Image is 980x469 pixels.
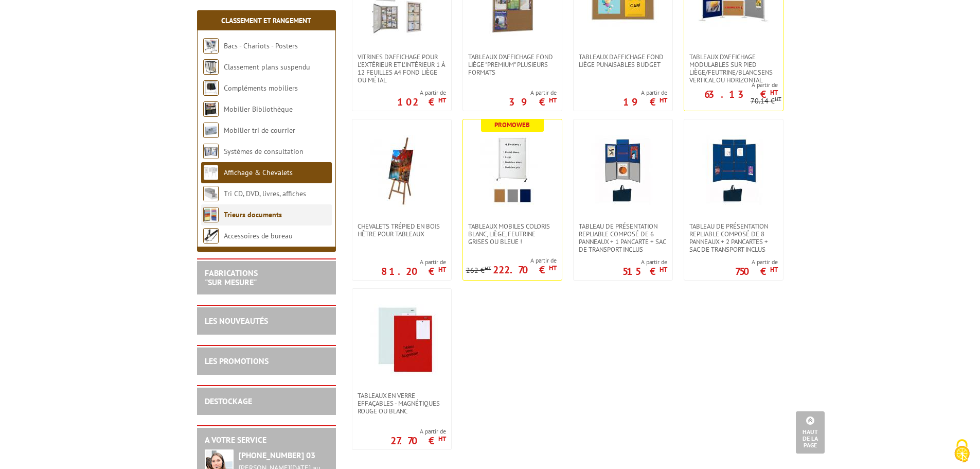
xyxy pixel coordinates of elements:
[203,165,219,180] img: Affichage & Chevalets
[203,59,219,75] img: Classement plans suspendu
[438,435,446,443] sup: HT
[203,186,219,201] img: Tri CD, DVD, livres, affiches
[468,222,557,246] span: Tableaux mobiles coloris blanc, liège, feutrine grises ou bleue !
[205,436,328,445] h2: A votre service
[438,265,446,274] sup: HT
[224,147,304,156] a: Systèmes de consultation
[684,81,778,89] span: A partir de
[509,99,557,105] p: 39 €
[358,392,446,415] span: Tableaux en verre Effaçables - Magnétiques Rouge ou Blanc
[660,265,667,274] sup: HT
[358,53,446,84] span: Vitrines d'affichage pour l'extérieur et l'intérieur 1 à 12 feuilles A4 fond liège ou métal
[224,168,293,177] a: Affichage & Chevalets
[623,89,667,97] span: A partir de
[623,99,667,105] p: 19 €
[224,126,295,135] a: Mobilier tri de courrier
[224,83,298,93] a: Compléments mobiliers
[203,207,219,222] img: Trieurs documents
[698,135,770,207] img: TABLEAU DE PRÉSENTATION REPLIABLE COMPOSÉ DE 8 panneaux + 2 pancartes + sac de transport inclus
[689,53,778,84] span: Tableaux d'affichage modulables sur pied liège/feutrine/blanc sens vertical ou horizontal
[770,265,778,274] sup: HT
[205,316,268,326] a: LES NOUVEAUTÉS
[463,222,562,246] a: Tableaux mobiles coloris blanc, liège, feutrine grises ou bleue !
[796,411,825,454] a: Haut de la page
[224,62,310,72] a: Classement plans suspendu
[579,53,667,68] span: Tableaux d'affichage fond liège punaisables Budget
[622,258,667,266] span: A partir de
[494,120,530,129] b: Promoweb
[203,101,219,117] img: Mobilier Bibliothèque
[203,144,219,159] img: Systèmes de consultation
[224,189,306,198] a: Tri CD, DVD, livres, affiches
[466,256,557,265] span: A partir de
[574,53,672,68] a: Tableaux d'affichage fond liège punaisables Budget
[579,222,667,253] span: Tableau de présentation repliable composé de 6 panneaux + 1 pancarte + sac de transport inclus
[574,222,672,253] a: Tableau de présentation repliable composé de 6 panneaux + 1 pancarte + sac de transport inclus
[438,96,446,105] sup: HT
[684,53,783,84] a: Tableaux d'affichage modulables sur pied liège/feutrine/blanc sens vertical ou horizontal
[684,222,783,253] a: TABLEAU DE PRÉSENTATION REPLIABLE COMPOSÉ DE 8 panneaux + 2 pancartes + sac de transport inclus
[463,53,562,76] a: Tableaux d'affichage fond liège "Premium" plusieurs formats
[704,91,778,97] p: 63.13 €
[205,396,252,406] a: DESTOCKAGE
[944,434,980,469] button: Cookies (fenêtre modale)
[493,267,557,273] p: 222.70 €
[224,105,293,114] a: Mobilier Bibliothèque
[770,88,778,97] sup: HT
[735,268,778,274] p: 750 €
[468,53,557,76] span: Tableaux d'affichage fond liège "Premium" plusieurs formats
[509,89,557,97] span: A partir de
[390,427,446,436] span: A partir de
[397,99,446,105] p: 102 €
[390,438,446,444] p: 27.70 €
[203,38,219,54] img: Bacs - Chariots - Posters
[224,231,293,240] a: Accessoires de bureau
[352,392,451,415] a: Tableaux en verre Effaçables - Magnétiques Rouge ou Blanc
[660,96,667,105] sup: HT
[485,265,491,272] sup: HT
[239,450,315,460] strong: [PHONE_NUMBER] 03
[203,80,219,96] img: Compléments mobiliers
[366,135,438,207] img: Chevalets Trépied en bois hêtre pour tableaux
[622,268,667,274] p: 515 €
[549,264,557,272] sup: HT
[466,267,491,274] p: 262 €
[366,304,438,376] img: Tableaux en verre Effaçables - Magnétiques Rouge ou Blanc
[381,268,446,274] p: 81.20 €
[476,135,548,207] img: Tableaux mobiles coloris blanc, liège, feutrine grises ou bleue !
[689,222,778,253] span: TABLEAU DE PRÉSENTATION REPLIABLE COMPOSÉ DE 8 panneaux + 2 pancartes + sac de transport inclus
[203,228,219,244] img: Accessoires de bureau
[205,268,258,287] a: FABRICATIONS"Sur Mesure"
[949,438,975,464] img: Cookies (fenêtre modale)
[587,135,659,207] img: Tableau de présentation repliable composé de 6 panneaux + 1 pancarte + sac de transport inclus
[352,53,451,84] a: Vitrines d'affichage pour l'extérieur et l'intérieur 1 à 12 feuilles A4 fond liège ou métal
[397,89,446,97] span: A partir de
[203,123,219,138] img: Mobilier tri de courrier
[224,41,298,50] a: Bacs - Chariots - Posters
[352,222,451,238] a: Chevalets Trépied en bois hêtre pour tableaux
[381,258,446,266] span: A partir de
[735,258,778,266] span: A partir de
[205,356,269,366] a: LES PROMOTIONS
[358,222,446,238] span: Chevalets Trépied en bois hêtre pour tableaux
[775,95,781,102] sup: HT
[751,97,781,105] p: 70.14 €
[224,210,282,219] a: Trieurs documents
[221,16,311,25] a: Classement et Rangement
[549,96,557,105] sup: HT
